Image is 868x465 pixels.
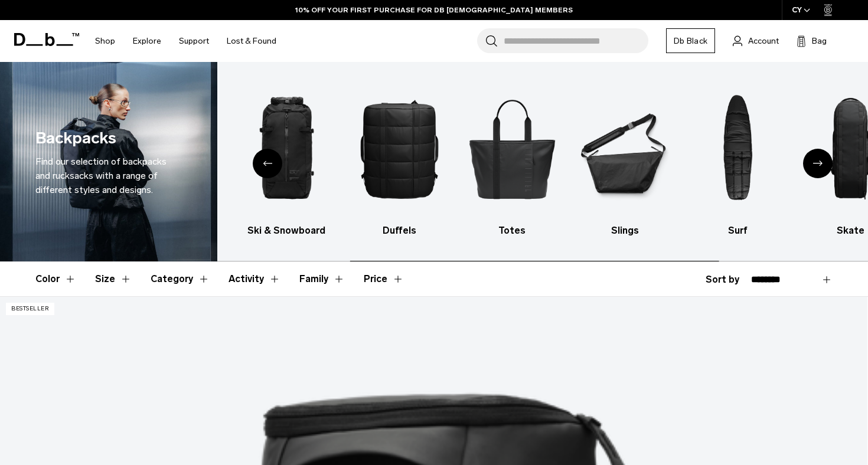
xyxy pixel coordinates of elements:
h3: Totes [466,224,558,238]
li: 2 / 10 [128,80,220,238]
div: Next slide [803,149,833,178]
h3: Luggage [128,224,220,238]
a: Db Ski & Snowboard [240,80,332,238]
li: 4 / 10 [353,80,445,238]
h3: Surf [691,224,784,238]
h3: Ski & Snowboard [240,224,332,238]
li: 5 / 10 [466,80,558,238]
img: Db [691,80,784,218]
a: Db Black [666,28,715,53]
a: Shop [95,20,115,62]
p: Bestseller [6,303,54,315]
img: Db [128,80,220,218]
button: Toggle Price [364,262,404,296]
div: Previous slide [253,149,282,178]
li: 6 / 10 [579,80,671,238]
a: Explore [133,20,161,62]
button: Toggle Filter [95,262,132,296]
a: Db Totes [466,80,558,238]
li: 3 / 10 [240,80,332,238]
img: Db [579,80,671,218]
h3: Duffels [353,224,445,238]
a: Db Surf [691,80,784,238]
a: Db Luggage [128,80,220,238]
button: Bag [797,34,827,48]
a: Db Slings [579,80,671,238]
button: Toggle Filter [299,262,345,296]
img: Db [353,80,445,218]
button: Toggle Filter [35,262,76,296]
span: Bag [812,35,827,47]
h1: Backpacks [35,126,116,150]
img: Db [240,80,332,218]
span: Account [748,35,779,47]
button: Toggle Filter [151,262,210,296]
h3: Slings [579,224,671,238]
span: Find our selection of backpacks and rucksacks with a range of different styles and designs. [35,156,167,195]
li: 7 / 10 [691,80,784,238]
a: 10% OFF YOUR FIRST PURCHASE FOR DB [DEMOGRAPHIC_DATA] MEMBERS [295,5,573,15]
a: Account [733,34,779,48]
a: Db Duffels [353,80,445,238]
a: Support [179,20,209,62]
a: Lost & Found [227,20,276,62]
button: Toggle Filter [229,262,280,296]
img: Db [466,80,558,218]
nav: Main Navigation [86,20,285,62]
